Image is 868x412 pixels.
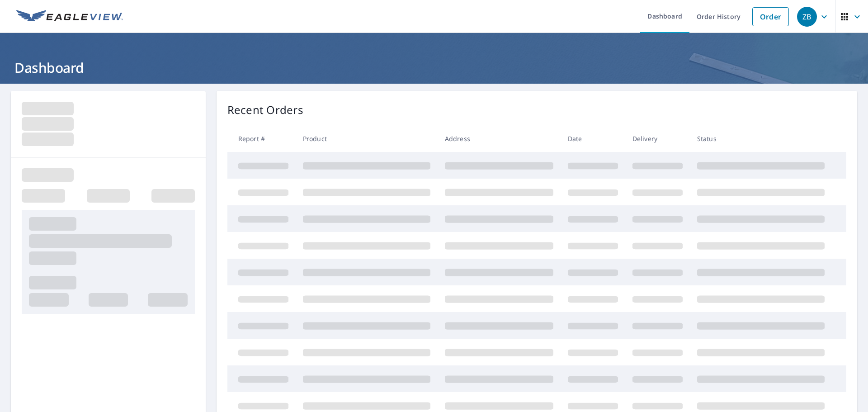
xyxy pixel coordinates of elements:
[438,125,561,152] th: Address
[11,58,857,77] h1: Dashboard
[227,125,296,152] th: Report #
[690,125,832,152] th: Status
[752,7,789,26] a: Order
[227,102,303,118] p: Recent Orders
[16,10,123,24] img: EV Logo
[625,125,690,152] th: Delivery
[296,125,438,152] th: Product
[561,125,625,152] th: Date
[797,7,817,27] div: ZB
